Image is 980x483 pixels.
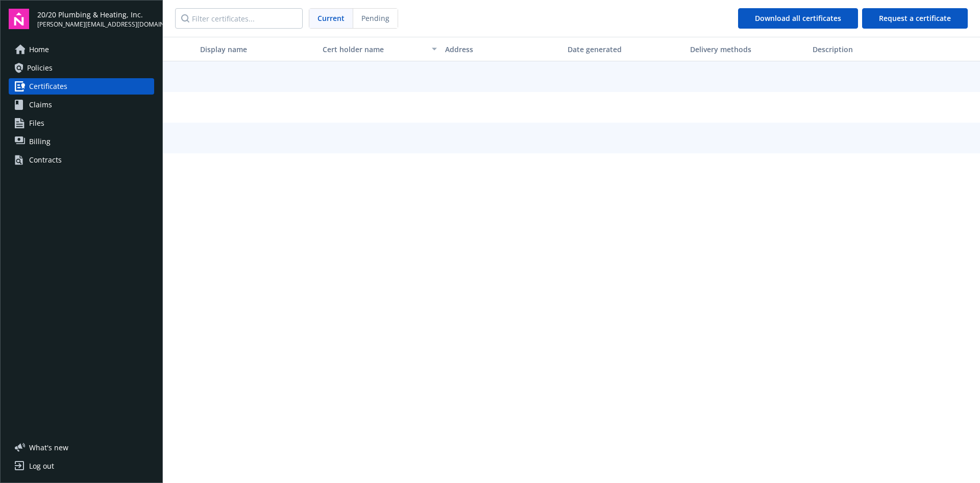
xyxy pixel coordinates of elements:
[29,115,44,131] span: Files
[9,442,85,453] button: What's new
[29,97,52,113] span: Claims
[808,37,931,61] button: Description
[9,115,154,131] a: Files
[9,152,154,168] a: Contracts
[196,37,318,61] button: Display name
[738,8,858,29] button: Download all certificates
[441,37,563,61] button: Address
[686,37,808,61] button: Delivery methods
[29,152,62,168] div: Contracts
[27,60,53,76] span: Policies
[200,44,314,55] div: Display name
[445,44,559,55] div: Address
[9,97,154,113] a: Claims
[879,13,951,23] span: Request a certificate
[37,20,154,29] span: [PERSON_NAME][EMAIL_ADDRESS][DOMAIN_NAME]
[29,78,67,95] span: Certificates
[568,44,682,55] div: Date generated
[29,458,54,474] div: Log out
[353,9,398,28] span: Pending
[29,442,68,453] span: What ' s new
[755,13,841,23] span: Download all certificates
[813,44,927,55] div: Description
[175,8,303,29] input: Filter certificates...
[9,9,29,29] img: navigator-logo.svg
[29,41,49,58] span: Home
[9,60,154,76] a: Policies
[323,44,426,55] div: Cert holder name
[9,133,154,150] a: Billing
[317,13,345,24] span: Current
[9,78,154,95] a: Certificates
[690,44,804,55] div: Delivery methods
[563,37,686,61] button: Date generated
[862,8,968,29] button: Request a certificate
[361,13,389,24] span: Pending
[37,9,154,20] span: 20/20 Plumbing & Heating, Inc.
[318,37,441,61] button: Cert holder name
[9,41,154,58] a: Home
[37,9,154,29] button: 20/20 Plumbing & Heating, Inc.[PERSON_NAME][EMAIL_ADDRESS][DOMAIN_NAME]
[29,133,51,150] span: Billing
